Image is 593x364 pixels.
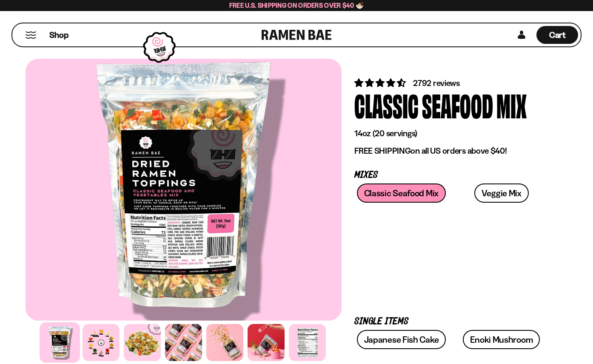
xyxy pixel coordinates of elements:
span: 4.68 stars [354,77,408,88]
span: Free U.S. Shipping on Orders over $40 🍜 [229,1,364,9]
div: Seafood [422,89,493,121]
a: Veggie Mix [474,183,529,203]
div: Mix [496,89,527,121]
p: Single Items [354,318,555,326]
span: Shop [49,29,68,41]
a: Shop [49,26,68,44]
a: Cart [536,23,578,46]
strong: FREE SHIPPING [354,146,411,156]
button: Mobile Menu Trigger [25,32,37,39]
span: Cart [549,30,566,40]
p: on all US orders above $40! [354,146,555,156]
a: Japanese Fish Cake [357,330,446,349]
p: Mixes [354,171,555,179]
a: Enoki Mushroom [463,330,540,349]
span: 2792 reviews [413,78,460,88]
p: 14oz (20 servings) [354,128,555,139]
div: Classic [354,89,419,121]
